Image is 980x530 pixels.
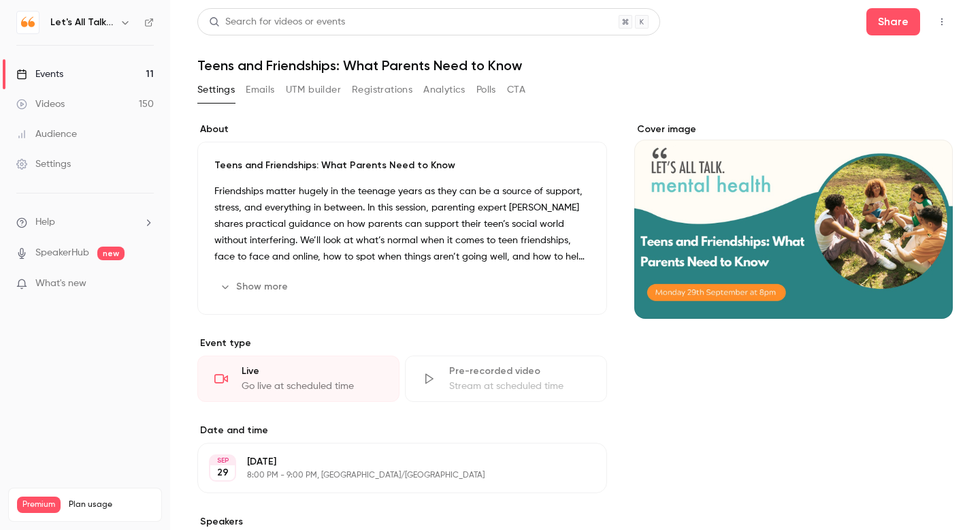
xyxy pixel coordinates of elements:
div: Search for videos or events [209,15,345,29]
p: Teens and Friendships: What Parents Need to Know [214,159,590,172]
button: Show more [214,276,296,298]
h6: Let's All Talk Mental Health [50,16,114,29]
span: new [97,247,125,260]
div: Pre-recorded videoStream at scheduled time [405,356,607,402]
button: Polls [476,79,496,101]
label: Speakers [197,515,607,529]
div: Audience [16,127,77,141]
div: Stream at scheduled time [449,379,590,393]
button: Analytics [423,79,465,101]
iframe: Noticeable Trigger [137,278,154,290]
button: UTM builder [286,79,341,101]
div: SEP [210,456,235,465]
button: Emails [246,79,274,101]
a: SpeakerHub [35,246,89,260]
div: LiveGo live at scheduled time [197,356,399,402]
h1: Teens and Friendships: What Parents Need to Know [197,57,953,74]
img: Let's All Talk Mental Health [17,12,39,33]
button: Settings [197,79,235,101]
p: [DATE] [247,455,535,469]
label: Cover image [634,123,953,136]
button: Registrations [352,79,412,101]
p: 29 [217,466,229,480]
div: Videos [16,97,65,111]
span: Plan usage [69,499,153,510]
div: Settings [16,157,71,171]
p: Event type [197,337,607,350]
div: Pre-recorded video [449,364,590,378]
label: About [197,123,607,136]
section: Cover image [634,123,953,319]
span: What's new [35,277,86,291]
button: CTA [507,79,525,101]
div: Live [242,364,382,378]
li: help-dropdown-opener [16,215,154,230]
span: Help [35,215,55,230]
label: Date and time [197,424,607,437]
p: 8:00 PM - 9:00 PM, [GEOGRAPHIC_DATA]/[GEOGRAPHIC_DATA] [247,470,535,481]
span: Premium [17,497,61,513]
div: Events [16,67,63,81]
button: Share [866,8,920,35]
p: Friendships matter hugely in the teenage years as they can be a source of support, stress, and ev... [214,183,590,265]
div: Go live at scheduled time [242,379,382,393]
